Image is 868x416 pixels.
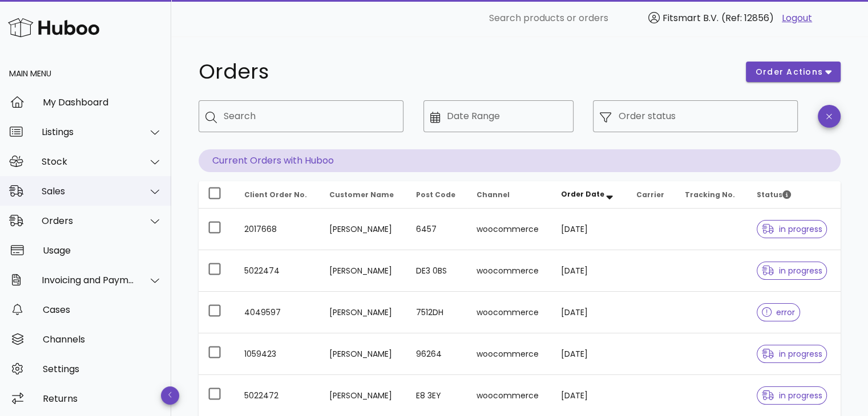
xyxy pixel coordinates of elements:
[762,267,822,275] span: in progress
[762,350,822,358] span: in progress
[235,181,320,209] th: Client Order No.
[627,181,676,209] th: Carrier
[782,11,812,25] a: Logout
[407,250,467,292] td: DE3 0BS
[235,292,320,333] td: 4049597
[552,333,627,375] td: [DATE]
[636,190,664,199] span: Carrier
[42,186,135,197] div: Sales
[552,292,627,333] td: [DATE]
[320,333,407,375] td: [PERSON_NAME]
[43,364,162,374] div: Settings
[467,209,552,250] td: woocommerce
[757,190,791,199] span: Status
[8,15,99,40] img: Huboo Logo
[762,391,822,399] span: in progress
[552,181,627,209] th: Order Date: Sorted descending. Activate to remove sorting.
[244,190,307,199] span: Client Order No.
[407,209,467,250] td: 6457
[320,209,407,250] td: [PERSON_NAME]
[43,334,162,345] div: Channels
[755,66,823,78] span: order actions
[746,62,841,82] button: order actions
[467,292,552,333] td: woocommerce
[762,225,822,233] span: in progress
[199,62,732,82] h1: Orders
[320,250,407,292] td: [PERSON_NAME]
[235,333,320,375] td: 1059423
[42,275,135,286] div: Invoicing and Payments
[320,181,407,209] th: Customer Name
[467,333,552,375] td: woocommerce
[416,190,455,199] span: Post Code
[721,11,774,25] span: (Ref: 12856)
[42,127,135,137] div: Listings
[467,250,552,292] td: woocommerce
[467,181,552,209] th: Channel
[42,156,135,167] div: Stock
[235,209,320,250] td: 2017668
[199,149,841,172] p: Current Orders with Huboo
[676,181,748,209] th: Tracking No.
[407,333,467,375] td: 96264
[552,209,627,250] td: [DATE]
[663,11,718,25] span: Fitsmart B.V.
[43,245,162,256] div: Usage
[43,304,162,315] div: Cases
[235,250,320,292] td: 5022474
[407,181,467,209] th: Post Code
[43,97,162,108] div: My Dashboard
[329,190,394,199] span: Customer Name
[685,190,735,199] span: Tracking No.
[43,393,162,404] div: Returns
[552,250,627,292] td: [DATE]
[561,189,604,199] span: Order Date
[748,181,841,209] th: Status
[477,190,510,199] span: Channel
[762,308,796,316] span: error
[320,292,407,333] td: [PERSON_NAME]
[42,215,135,226] div: Orders
[407,292,467,333] td: 7512DH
